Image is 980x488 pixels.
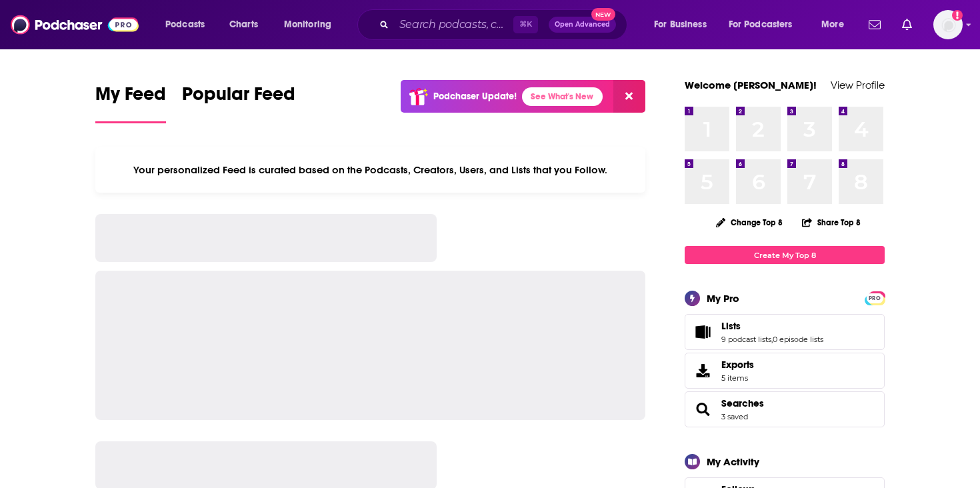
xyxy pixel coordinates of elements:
[549,17,616,33] button: Open AdvancedNew
[708,214,791,231] button: Change Top 8
[394,14,513,35] input: Search podcasts, credits, & more...
[645,14,723,35] button: open menu
[933,10,963,39] button: Show profile menu
[370,9,640,40] div: Search podcasts, credits, & more...
[433,91,517,102] p: Podchaser Update!
[771,335,773,344] span: ,
[685,391,885,427] span: Searches
[284,15,331,34] span: Monitoring
[591,8,615,21] span: New
[707,292,739,305] div: My Pro
[689,400,716,419] a: Searches
[721,320,741,332] span: Lists
[933,10,963,39] img: User Profile
[522,87,603,106] a: See What's New
[689,361,716,380] span: Exports
[952,10,963,21] svg: Add a profile image
[95,83,166,123] a: My Feed
[182,83,295,123] a: Popular Feed
[721,359,754,371] span: Exports
[275,14,349,35] button: open menu
[685,314,885,350] span: Lists
[685,79,817,91] a: Welcome [PERSON_NAME]!
[821,15,844,34] span: More
[165,15,205,34] span: Podcasts
[721,335,771,344] a: 9 podcast lists
[555,21,610,28] span: Open Advanced
[867,293,883,303] a: PRO
[812,14,861,35] button: open menu
[95,147,645,193] div: Your personalized Feed is curated based on the Podcasts, Creators, Users, and Lists that you Follow.
[156,14,222,35] button: open menu
[729,15,793,34] span: For Podcasters
[897,13,917,36] a: Show notifications dropdown
[721,320,823,332] a: Lists
[933,10,963,39] span: Logged in as derettb
[831,79,885,91] a: View Profile
[721,373,754,383] span: 5 items
[867,293,883,303] span: PRO
[685,353,885,389] a: Exports
[95,83,166,113] span: My Feed
[685,246,885,264] a: Create My Top 8
[689,323,716,341] a: Lists
[773,335,823,344] a: 0 episode lists
[721,397,764,409] a: Searches
[221,14,266,35] a: Charts
[707,455,759,468] div: My Activity
[721,412,748,421] a: 3 saved
[11,12,139,37] img: Podchaser - Follow, Share and Rate Podcasts
[654,15,707,34] span: For Business
[720,14,812,35] button: open menu
[513,16,538,33] span: ⌘ K
[182,83,295,113] span: Popular Feed
[229,15,258,34] span: Charts
[863,13,886,36] a: Show notifications dropdown
[801,209,861,235] button: Share Top 8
